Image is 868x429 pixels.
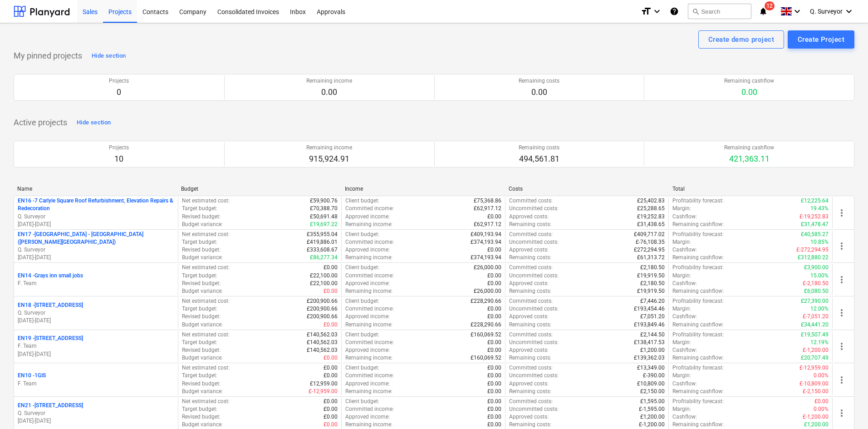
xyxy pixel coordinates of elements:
[74,115,113,130] button: Hide section
[487,280,501,287] p: £0.00
[810,238,829,246] p: 10.85%
[803,388,829,395] p: £-2,150.00
[509,364,553,372] p: Committed costs :
[309,388,338,395] p: £-12,959.00
[509,339,559,346] p: Uncommitted costs :
[345,405,394,413] p: Committed income :
[519,77,559,85] p: Remaining costs
[672,405,691,413] p: Margin :
[509,221,551,228] p: Remaining costs :
[307,305,338,313] p: £200,900.66
[324,287,338,295] p: £0.00
[324,321,338,329] p: £0.00
[509,388,551,395] p: Remaining costs :
[182,398,230,405] p: Net estimated cost :
[17,186,174,192] div: Name
[307,331,338,339] p: £140,562.03
[182,246,221,254] p: Revised budget :
[345,339,394,346] p: Committed income :
[109,87,129,98] p: 0
[636,238,665,246] p: £-76,108.35
[345,372,394,380] p: Committed income :
[672,354,724,362] p: Remaining cashflow :
[307,231,338,238] p: £355,955.04
[182,346,221,354] p: Revised budget :
[182,372,217,380] p: Target budget :
[640,331,665,339] p: £2,144.50
[509,280,549,287] p: Approved costs :
[634,246,665,254] p: £272,294.95
[18,197,174,228] div: EN16 -7 Carlyle Square Roof Refurbishment, Elevation Repairs & RedecorationQ. Surveyor[DATE]-[DATE]
[18,213,174,221] p: Q. Surveyor
[652,6,662,17] i: keyboard_arrow_down
[182,197,230,205] p: Net estimated cost :
[672,297,724,305] p: Profitability forecast :
[799,213,829,221] p: £-19,252.83
[109,144,129,152] p: Projects
[18,317,174,325] p: [DATE] - [DATE]
[843,6,854,17] i: keyboard_arrow_down
[18,372,46,380] p: EN10 - 1GIS
[509,186,665,192] div: Costs
[798,254,829,261] p: £312,880.22
[765,1,775,10] span: 12
[345,231,379,238] p: Client budget :
[637,221,665,228] p: £31,438.65
[471,321,501,329] p: £228,290.66
[345,213,390,221] p: Approved income :
[801,297,829,305] p: £27,390.00
[487,413,501,421] p: £0.00
[471,354,501,362] p: £160,069.52
[672,413,697,421] p: Cashflow :
[345,313,390,321] p: Approved income :
[692,8,699,15] span: search
[18,372,174,387] div: EN10 -1GISF. Team
[182,380,221,388] p: Revised budget :
[345,354,392,362] p: Remaining income :
[672,313,697,321] p: Cashflow :
[18,350,174,358] p: [DATE] - [DATE]
[637,287,665,295] p: £19,919.50
[803,280,829,287] p: £-2,180.50
[345,246,390,254] p: Approved income :
[182,313,221,321] p: Revised budget :
[345,346,390,354] p: Approved income :
[672,205,691,212] p: Margin :
[509,287,551,295] p: Remaining costs :
[637,364,665,372] p: £13,349.00
[801,321,829,329] p: £34,441.20
[672,339,691,346] p: Margin :
[672,221,724,228] p: Remaining cashflow :
[18,309,174,317] p: Q. Surveyor
[18,402,174,425] div: EN21 -[STREET_ADDRESS]Q. Surveyor[DATE]-[DATE]
[509,231,553,238] p: Committed costs :
[18,301,83,309] p: EN18 - [STREET_ADDRESS]
[324,421,338,429] p: £0.00
[724,153,774,164] p: 421,363.11
[324,264,338,271] p: £0.00
[345,221,392,228] p: Remaining income :
[474,287,501,295] p: £26,000.00
[474,221,501,228] p: £62,917.12
[672,231,724,238] p: Profitability forecast :
[637,213,665,221] p: £19,252.83
[509,321,551,329] p: Remaining costs :
[487,305,501,313] p: £0.00
[801,221,829,228] p: £31,478.47
[92,51,126,61] div: Hide section
[18,272,83,280] p: EN14 - Grays inn small jobs
[641,6,652,17] i: format_size
[509,297,553,305] p: Committed costs :
[672,305,691,313] p: Margin :
[640,280,665,287] p: £2,180.50
[345,321,392,329] p: Remaining income :
[487,405,501,413] p: £0.00
[18,280,174,287] p: F. Team
[640,313,665,321] p: £7,051.20
[637,380,665,388] p: £10,809.00
[182,272,217,280] p: Target budget :
[310,205,338,212] p: £70,388.70
[672,380,697,388] p: Cashflow :
[836,307,847,318] span: more_vert
[487,272,501,280] p: £0.00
